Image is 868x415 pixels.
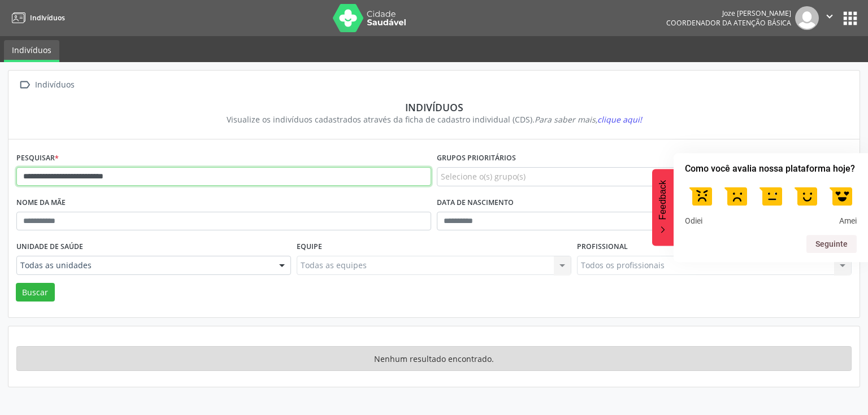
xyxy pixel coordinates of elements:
div: Indivíduos [33,77,76,93]
div: Joze [PERSON_NAME] [666,8,791,18]
label: Unidade de saúde [16,238,83,256]
span: Selecione o(s) grupo(s) [441,171,526,182]
label: Profissional [577,238,628,256]
a: Indivíduos [4,40,59,62]
span: clique aqui! [597,114,642,125]
label: Data de nascimento [437,194,514,212]
a: Indivíduos [8,8,65,27]
a:  Indivíduos [16,77,76,93]
div: Nenhum resultado encontrado. [16,346,852,371]
span: Coordenador da Atenção Básica [666,18,791,28]
span: Todas as unidades [20,260,268,271]
div: Indivíduos [24,101,844,113]
div: Visualize os indivíduos cadastrados através da ficha de cadastro individual (CDS). [24,113,844,125]
i: Para saber mais, [535,114,642,125]
label: Equipe [297,238,322,256]
span: Indivíduos [30,13,65,23]
h2: Como você avalia nossa plataforma hoje? Select an option from 1 to 5, with 1 being Odiei and 5 be... [685,162,857,176]
span: Feedback [658,180,668,220]
i:  [823,10,836,23]
span: Amei [839,216,857,226]
button: Buscar [16,283,55,302]
div: Como você avalia nossa plataforma hoje? Select an option from 1 to 5, with 1 being Odiei and 5 be... [674,153,868,263]
button: apps [840,8,860,28]
button:  [819,6,840,30]
img: img [795,6,819,30]
button: Feedback - Ocultar pesquisa [652,169,674,246]
button: Próxima pergunta [806,235,857,253]
i:  [16,77,33,93]
label: Grupos prioritários [437,150,516,167]
span: Odiei [685,216,702,226]
label: Pesquisar [16,150,59,167]
div: Como você avalia nossa plataforma hoje? Select an option from 1 to 5, with 1 being Odiei and 5 be... [685,180,857,226]
label: Nome da mãe [16,194,66,212]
